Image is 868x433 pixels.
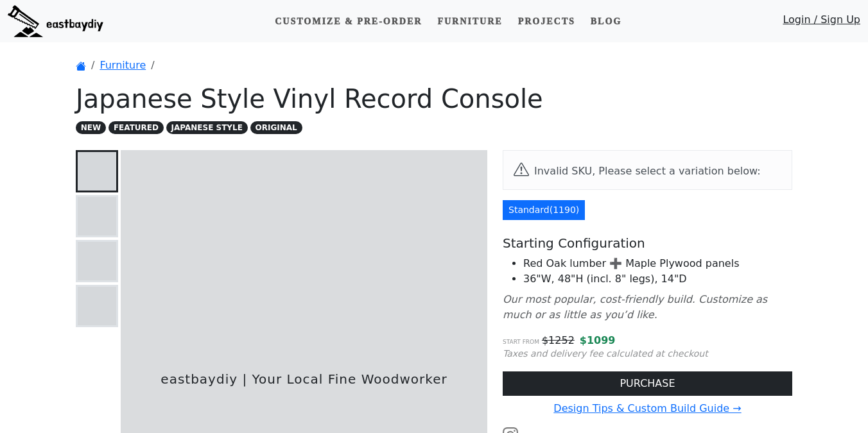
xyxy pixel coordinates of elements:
img: eastbaydiy [8,5,103,37]
s: $ 1252 [542,334,575,346]
small: Start from [503,339,539,345]
a: Customize & Pre-order [270,10,427,33]
nav: breadcrumb [76,58,792,73]
h5: Starting Configuration [503,235,792,251]
span: FEATURED [108,121,164,134]
a: Standard(1190) [503,200,585,220]
i: Our most popular, cost-friendly build. Customize as much or as little as you’d like. [503,293,767,321]
li: 36"W, 48"H (incl. 8" legs), 14"D [523,271,792,287]
a: Blog [586,10,627,33]
span: $ 1099 [580,334,616,346]
div: Invalid SKU, Please select a variation below: [534,164,761,179]
small: Taxes and delivery fee calculated at checkout [503,348,708,359]
button: PURCHASE [503,371,792,396]
li: Red Oak lumber ➕ Maple Plywood panels [523,256,792,271]
span: NEW [76,121,106,134]
a: Furniture [432,10,507,33]
span: ORIGINAL [250,121,302,134]
a: Projects [513,10,580,33]
a: Login / Sign Up [783,12,860,33]
h1: Japanese Style Vinyl Record Console [76,83,792,114]
a: Design Tips & Custom Build Guide → [553,402,741,414]
span: eastbaydiy | Your Local Fine Woodworker [150,369,457,389]
a: Furniture [100,59,146,71]
span: JAPANESE STYLE [166,121,248,134]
